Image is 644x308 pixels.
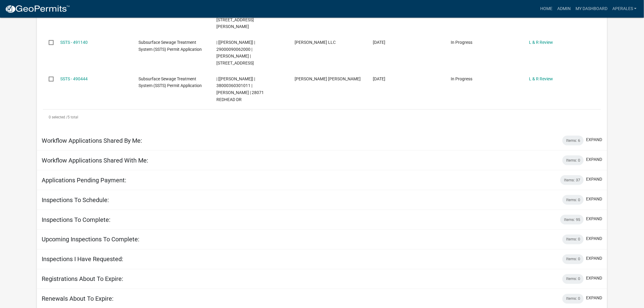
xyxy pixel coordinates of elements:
[562,274,584,284] div: Items: 0
[43,110,601,125] div: 5 total
[562,294,584,304] div: Items: 0
[562,156,584,165] div: Items: 0
[562,254,584,264] div: Items: 0
[451,76,473,81] span: In Progress
[138,40,202,52] span: Subsurface Sewage Treatment System (SSTS) Permit Application
[60,76,88,81] a: SSTS - 490444
[451,40,473,45] span: In Progress
[560,175,584,185] div: Items: 37
[42,196,109,204] h5: Inspections To Schedule:
[60,40,88,45] a: SSTS - 491140
[586,275,602,282] button: expand
[217,40,255,65] span: | [Andrea Perales] | 29000090062000 | TROY J GILLESPIE | 26560 CO HWY 5
[42,256,123,263] h5: Inspections I Have Requested:
[586,295,602,301] button: expand
[562,235,584,244] div: Items: 0
[586,137,602,143] button: expand
[586,255,602,262] button: expand
[42,295,114,303] h5: Renewals About To Expire:
[138,76,202,88] span: Subsurface Sewage Treatment System (SSTS) Permit Application
[49,115,68,119] span: 0 selected /
[586,196,602,202] button: expand
[538,3,555,15] a: Home
[529,76,553,81] a: L & R Review
[573,3,610,15] a: My Dashboard
[42,137,142,144] h5: Workflow Applications Shared By Me:
[42,177,126,184] h5: Applications Pending Payment:
[42,157,148,164] h5: Workflow Applications Shared With Me:
[529,40,553,45] a: L & R Review
[586,216,602,222] button: expand
[42,236,139,243] h5: Upcoming Inspections To Complete:
[295,76,361,81] span: Peter Ross Johnson
[295,40,336,45] span: Roisum LLC
[555,3,573,15] a: Admin
[42,275,123,283] h5: Registrations About To Expire:
[560,215,584,225] div: Items: 95
[562,136,584,145] div: Items: 6
[373,40,385,45] span: 10/10/2025
[562,195,584,205] div: Items: 0
[217,76,264,102] span: | [Andrea Perales] | 38000360301011 | JONATHAN K HOLTEN | 28071 REDHEAD DR
[586,156,602,163] button: expand
[586,176,602,183] button: expand
[586,236,602,242] button: expand
[42,216,110,223] h5: Inspections To Complete:
[373,76,385,81] span: 10/09/2025
[610,3,639,15] a: aperales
